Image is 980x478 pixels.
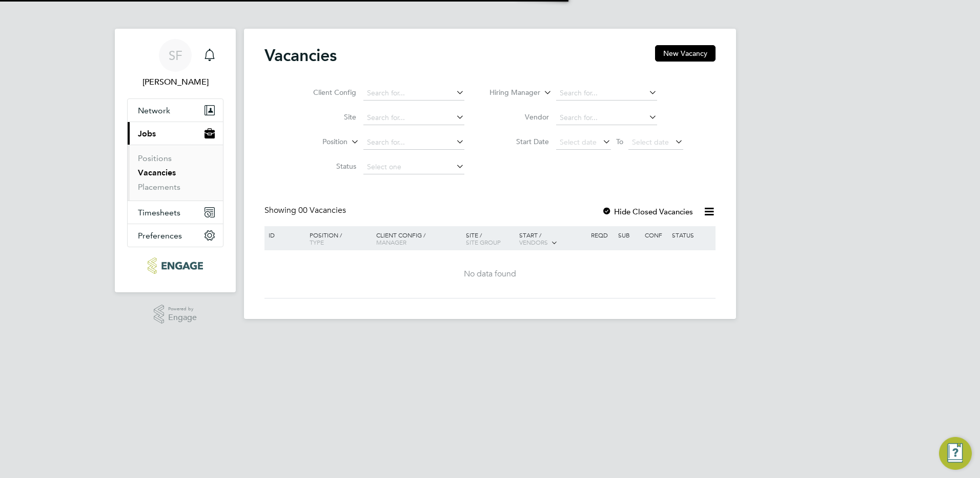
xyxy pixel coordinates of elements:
label: Status [297,162,356,171]
a: Powered byEngage [154,305,197,324]
input: Search for... [363,111,464,125]
div: Start / [517,226,588,252]
div: Position / [302,226,374,251]
button: Jobs [128,122,223,145]
label: Position [289,137,348,147]
span: Engage [168,313,197,322]
label: Hiring Manager [481,88,540,98]
span: Powered by [168,305,197,313]
button: Timesheets [128,201,223,224]
div: No data found [266,269,714,280]
span: Vendors [519,238,548,246]
span: 00 Vacancies [298,205,346,215]
label: Start Date [490,137,549,146]
span: Network [138,106,170,115]
span: Select date [632,137,669,147]
button: Preferences [128,224,223,247]
button: Network [128,99,223,122]
a: Placements [138,182,180,192]
input: Search for... [556,111,657,125]
span: SF [169,49,182,62]
span: Site Group [466,238,501,246]
a: Go to home page [127,257,223,274]
button: Engage Resource Center [939,437,972,470]
input: Search for... [556,86,657,101]
nav: Main navigation [115,29,236,292]
div: Reqd [588,226,615,244]
span: Manager [376,238,406,246]
span: Type [310,238,324,246]
div: Status [669,226,714,244]
label: Vendor [490,112,549,122]
span: To [613,135,626,148]
div: Client Config / [374,226,463,251]
a: Vacancies [138,168,176,177]
span: Silvia Faja [127,76,223,88]
span: Jobs [138,129,156,138]
label: Hide Closed Vacancies [602,207,693,216]
input: Select one [363,160,464,174]
span: Timesheets [138,208,180,217]
h2: Vacancies [264,45,337,66]
span: Select date [560,137,597,147]
div: Site / [463,226,517,251]
label: Client Config [297,88,356,97]
div: Conf [642,226,669,244]
img: ncclondon-logo-retina.png [148,257,202,274]
a: Positions [138,153,172,163]
a: SF[PERSON_NAME] [127,39,223,88]
span: Preferences [138,231,182,241]
input: Search for... [363,135,464,150]
div: Sub [616,226,642,244]
div: ID [266,226,302,244]
label: Site [297,112,356,122]
input: Search for... [363,86,464,101]
div: Showing [264,205,348,216]
button: New Vacancy [655,45,716,62]
div: Jobs [128,145,223,201]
